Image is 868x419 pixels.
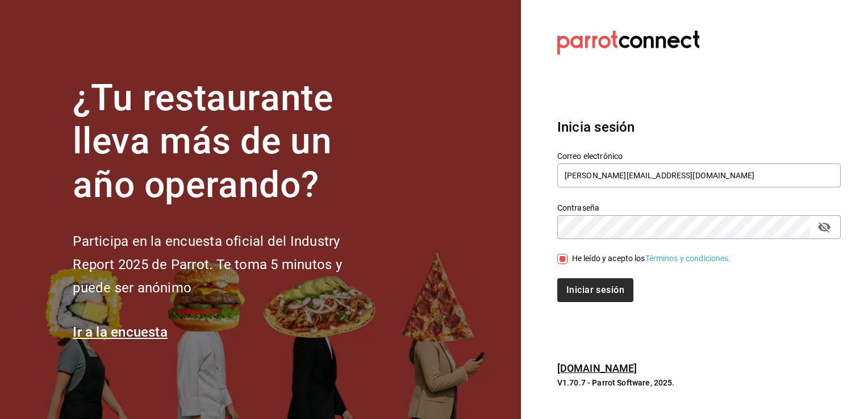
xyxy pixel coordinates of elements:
[557,164,841,187] input: Ingresa tu correo electrónico
[557,362,637,374] a: [DOMAIN_NAME]
[557,117,841,137] h3: Inicia sesión
[645,254,731,263] a: Términos y condiciones.
[73,77,379,207] h1: ¿Tu restaurante lleva más de un año operando?
[73,230,379,299] h2: Participa en la encuesta oficial del Industry Report 2025 de Parrot. Te toma 5 minutos y puede se...
[73,324,168,340] a: Ir a la encuesta
[815,217,834,237] button: passwordField
[557,203,841,211] label: Contraseña
[557,152,841,160] label: Correo electrónico
[557,377,841,388] p: V1.70.7 - Parrot Software, 2025.
[572,253,731,265] div: He leído y acepto los
[557,278,633,302] button: Iniciar sesión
